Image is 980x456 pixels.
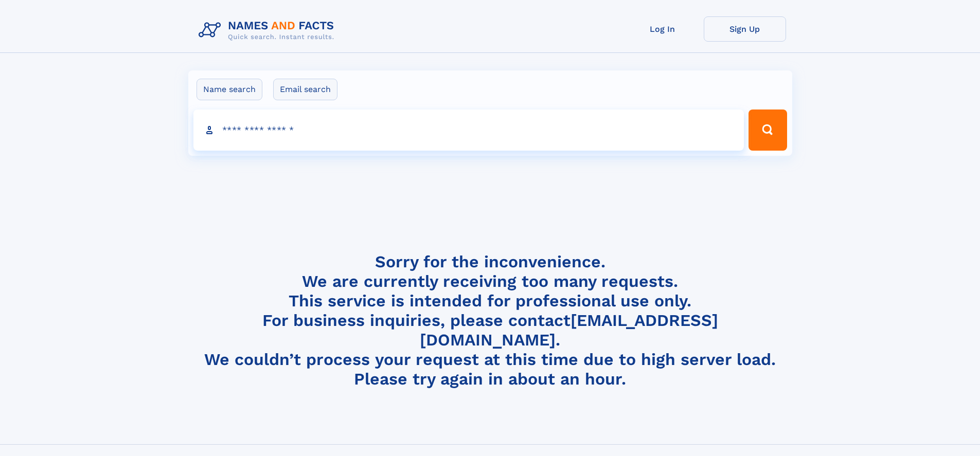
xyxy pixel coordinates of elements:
[621,16,704,42] a: Log In
[704,16,786,42] a: Sign Up
[197,79,262,100] label: Name search
[420,311,718,350] a: [EMAIL_ADDRESS][DOMAIN_NAME]
[194,252,786,389] h4: Sorry for the inconvenience. We are currently receiving too many requests. This service is intend...
[194,16,343,44] img: Logo Names and Facts
[273,79,337,100] label: Email search
[749,110,787,151] button: Search Button
[193,110,744,151] input: search input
